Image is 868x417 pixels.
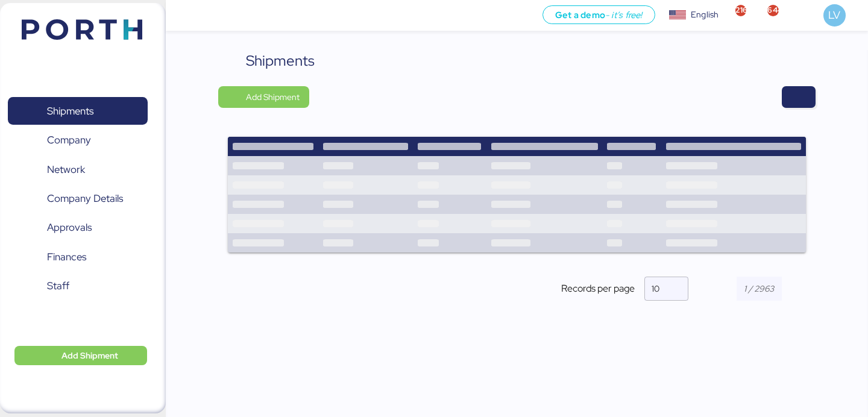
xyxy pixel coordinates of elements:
[47,131,91,149] span: Company
[652,283,659,294] span: 10
[8,214,148,242] a: Approvals
[47,248,86,266] span: Finances
[246,90,300,104] span: Add Shipment
[47,219,92,236] span: Approvals
[8,97,148,125] a: Shipments
[737,277,782,301] input: 1 / 2963
[47,277,69,295] span: Staff
[8,127,148,154] a: Company
[8,185,148,213] a: Company Details
[47,190,123,207] span: Company Details
[691,8,719,21] div: English
[828,7,840,23] span: LV
[8,155,148,183] a: Network
[561,281,635,296] span: Records per page
[14,346,147,365] button: Add Shipment
[47,102,93,120] span: Shipments
[47,161,85,178] span: Network
[218,86,309,108] button: Add Shipment
[173,5,193,26] button: Menu
[8,243,148,271] a: Finances
[8,272,148,300] a: Staff
[246,50,315,72] div: Shipments
[61,348,118,363] span: Add Shipment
